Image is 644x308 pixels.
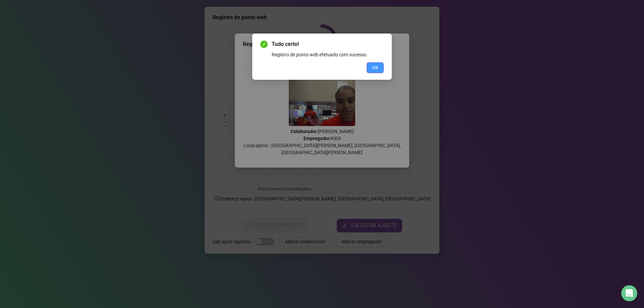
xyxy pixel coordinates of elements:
span: Tudo certo! [272,40,384,48]
span: OK [372,64,378,71]
span: check-circle [260,41,268,48]
div: Open Intercom Messenger [621,285,637,301]
button: OK [367,62,384,73]
div: Registro de ponto web efetuado com sucesso. [272,51,384,58]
